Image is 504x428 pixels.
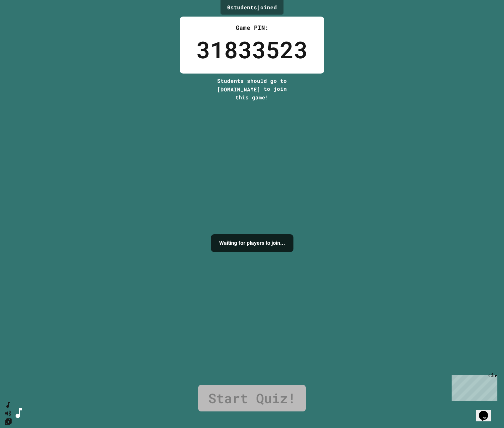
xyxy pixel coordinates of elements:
div: Students should go to to join this game! [211,77,293,101]
iframe: chat widget [449,373,497,401]
button: Change Music [4,417,12,426]
span: [DOMAIN_NAME] [217,86,260,93]
div: Game PIN: [196,23,308,32]
button: Mute music [4,409,12,417]
div: 31833523 [196,32,308,67]
h4: Waiting for players to join... [219,239,285,247]
a: Start Quiz! [198,385,306,411]
button: SpeedDial basic example [4,401,12,409]
iframe: chat widget [476,401,497,421]
div: Chat with us now!Close [3,3,46,42]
